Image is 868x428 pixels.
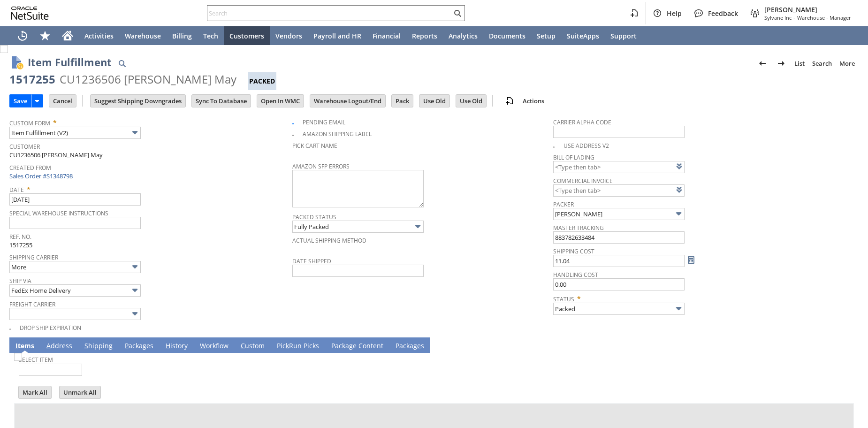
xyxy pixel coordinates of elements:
a: Customers [224,26,270,45]
a: Actions [519,97,548,105]
span: Support [610,31,637,40]
span: Help [667,9,682,18]
svg: Recent Records [17,30,28,41]
a: Support [605,26,642,45]
a: Date Shipped [292,257,331,265]
a: Date [9,186,24,194]
a: Activities [79,26,119,45]
input: FedEx Home Delivery [9,284,141,297]
span: Warehouse - Manager [797,14,851,21]
div: CU1236506 [PERSON_NAME] May [60,72,236,87]
a: Amazon SFP Errors [292,162,350,170]
a: Unrolled view on [842,339,853,351]
span: Analytics [449,31,478,40]
a: Recent Records [11,26,34,45]
a: Created From [9,164,51,172]
span: 1517255 [9,241,32,249]
span: SuiteApps [567,31,599,40]
a: Workflow [198,341,231,352]
a: List [791,56,808,71]
a: Freight Carrier [9,300,55,308]
a: Analytics [443,26,483,45]
span: Customers [229,31,264,40]
a: Reports [406,26,443,45]
span: e [417,341,421,350]
a: Customer [9,143,40,151]
input: <Type then tab> [553,161,685,173]
img: More Options [673,303,684,314]
img: More Options [129,127,140,138]
a: Special Warehouse Instructions [9,209,108,217]
input: Save [10,95,31,107]
span: H [166,341,170,350]
a: Packages [122,341,156,352]
img: Previous [757,58,768,69]
span: g [349,341,353,350]
span: Payroll and HR [313,31,361,40]
span: P [125,341,129,350]
img: Quick Find [116,58,128,69]
span: Tech [203,31,218,40]
span: A [46,341,51,350]
div: Packed [248,72,276,90]
input: Packed [553,303,685,315]
a: Financial [367,26,406,45]
span: Feedback [708,9,738,18]
input: Use Old [419,95,449,107]
span: [PERSON_NAME] [764,5,851,14]
input: Fully Packed [292,221,424,233]
span: S [84,341,88,350]
a: More [836,56,859,71]
a: Use Address V2 [563,142,609,150]
span: Vendors [275,31,302,40]
a: Address [44,341,75,352]
img: Next [776,58,787,69]
a: SuiteApps [561,26,605,45]
a: Shipping [82,341,115,352]
input: Suggest Shipping Downgrades [91,95,185,107]
input: Unmark All [60,386,100,398]
input: <Type then tab> [553,184,685,197]
input: Daniel Rainey Jr [553,208,685,220]
a: Status [553,295,574,303]
span: Warehouse [125,31,161,40]
div: 1517255 [9,72,55,87]
input: Search [207,8,452,19]
a: Packages [393,341,426,352]
img: add-record.svg [504,95,515,107]
a: Select Item [19,356,53,364]
span: Activities [84,31,114,40]
span: Documents [489,31,525,40]
a: Setup [531,26,561,45]
a: Calculate [686,255,696,265]
input: Item Fulfillment (V2) [9,127,141,139]
img: More Options [129,308,140,319]
a: Search [808,56,836,71]
h1: Item Fulfillment [28,54,112,70]
a: Documents [483,26,531,45]
a: Packer [553,200,574,208]
a: Payroll and HR [308,26,367,45]
svg: Shortcuts [39,30,51,41]
a: Handling Cost [553,271,598,279]
input: More [9,261,141,273]
a: Packed Status [292,213,336,221]
input: Pack [392,95,413,107]
input: Mark All [19,386,51,398]
a: Vendors [270,26,308,45]
a: Package Content [329,341,386,352]
a: Billing [167,26,198,45]
span: I [15,341,18,350]
a: Shipping Cost [553,247,594,255]
span: Sylvane Inc [764,14,792,21]
a: History [163,341,190,352]
a: Actual Shipping Method [292,237,366,245]
a: Warehouse [119,26,167,45]
a: PickRun Picks [274,341,321,352]
div: Shortcuts [34,26,56,45]
span: - [793,14,795,21]
a: Custom Form [9,119,50,127]
svg: logo [11,7,49,20]
span: Reports [412,31,437,40]
a: Shipping Carrier [9,253,58,261]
